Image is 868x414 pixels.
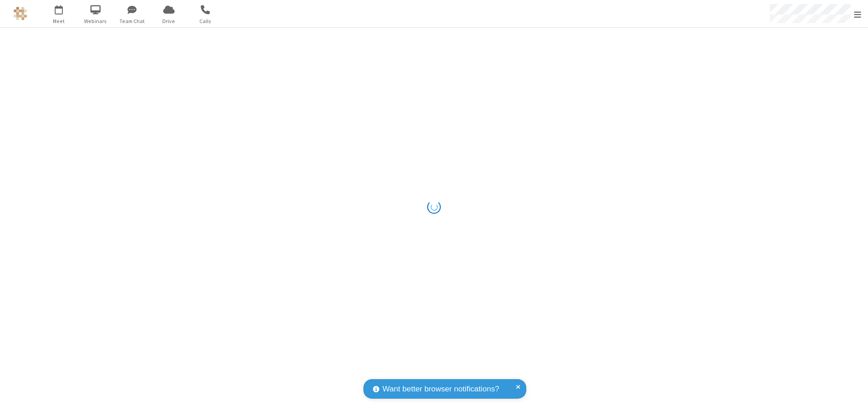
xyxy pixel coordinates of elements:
[79,17,113,25] span: Webinars
[189,17,222,25] span: Calls
[42,17,76,25] span: Meet
[115,17,149,25] span: Team Chat
[152,17,186,25] span: Drive
[382,383,499,395] span: Want better browser notifications?
[14,7,27,20] img: QA Selenium DO NOT DELETE OR CHANGE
